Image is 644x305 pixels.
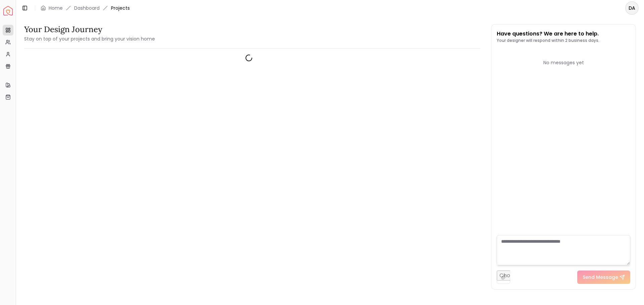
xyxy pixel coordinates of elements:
[3,6,13,15] img: Spacejoy Logo
[497,59,630,66] div: No messages yet
[3,6,13,15] a: Spacejoy
[111,5,130,11] span: Projects
[24,24,155,35] h3: Your Design Journey
[497,38,599,43] p: Your designer will respond within 2 business days.
[24,35,155,42] small: Stay on top of your projects and bring your vision home
[49,5,63,11] a: Home
[625,1,639,15] button: DA
[74,5,100,11] a: Dashboard
[497,30,599,38] p: Have questions? We are here to help.
[626,2,638,14] span: DA
[41,5,130,11] nav: breadcrumb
